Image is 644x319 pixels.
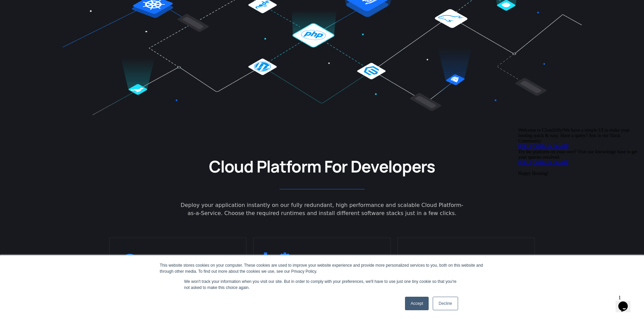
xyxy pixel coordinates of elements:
a: [URL][DOMAIN_NAME] [3,35,54,40]
a: Decline [433,297,458,310]
div: Deploy your application instantly on our fully redundant, high performance and scalable Cloud Pla... [109,201,535,217]
div: Welcome to CloudJiffy!We have a simple UI to make your hosting quick & easy. Have a query? Ask in... [3,3,124,51]
a: Accept [405,297,429,310]
h2: Cloud Platform For Developers [109,156,535,177]
p: We won't track your information when you visit our site. But in order to comply with your prefere... [184,278,460,291]
span: Welcome to CloudJiffy!We have a simple UI to make your hosting quick & easy. Have a query? Ask in... [3,3,122,51]
div: This website stores cookies on your computer. These cookies are used to improve your website expe... [160,262,484,274]
iframe: chat widget [516,125,637,289]
a: [URL][DOMAIN_NAME] [3,19,54,24]
iframe: chat widget [616,292,637,312]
